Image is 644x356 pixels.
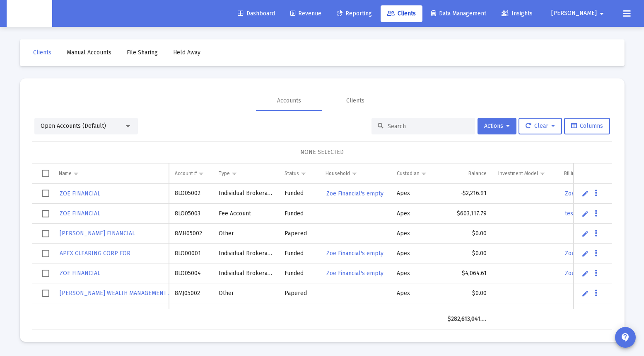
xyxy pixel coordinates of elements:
a: Held Away [166,44,207,61]
td: 8LO05002 [169,184,213,204]
a: test [564,207,576,219]
td: Other [213,283,279,303]
span: Actions [484,122,510,129]
span: Revenue [290,10,321,17]
div: NONE SELECTED [39,148,605,156]
a: Insights [495,5,539,22]
td: 8MJ05004 [169,303,213,323]
a: APEX CLEARING CORP FOR [59,247,131,259]
td: Column Custodian [391,163,441,183]
span: APEX CLEARING CORP FOR [60,250,130,257]
span: Show filter options for column 'Investment Model' [539,170,545,176]
span: [PERSON_NAME] WEALTH MANAGEMENT AND [60,290,179,297]
div: Household [326,170,350,177]
div: Account # [175,170,197,177]
span: Show filter options for column 'Type' [231,170,237,176]
td: Apex [391,224,441,244]
a: Zoe Financial's Household [564,188,634,200]
span: Clients [33,49,51,56]
td: Fee Account [213,204,279,224]
div: Select row [42,210,49,217]
td: 8MJ05002 [169,283,213,303]
td: Column Status [279,163,320,183]
span: Zoe Financial's empty [326,270,384,277]
td: Individual Brokerage [213,184,279,204]
td: Apex [391,263,441,283]
td: Apex [391,283,441,303]
a: Reporting [330,5,379,22]
div: Balance [468,170,487,177]
div: Funded [285,269,314,278]
td: Column Balance [442,163,492,183]
td: -$2,216.91 [442,184,492,204]
div: Select row [42,290,49,297]
td: 8LO00001 [169,244,213,263]
a: Edit [581,290,589,297]
td: Column Billing Group [558,163,642,183]
a: [PERSON_NAME] WEALTH MANAGEMENT AND [59,287,180,299]
a: Zoe Financial's Household [564,267,634,279]
a: Edit [581,190,589,197]
td: Column Investment Model [492,163,558,183]
div: Data grid [32,163,612,329]
td: Column Account # [169,163,213,183]
button: [PERSON_NAME] [541,5,617,22]
a: Clients [381,5,422,22]
span: Held Away [173,49,200,56]
span: Dashboard [238,10,275,17]
a: Clients [27,44,58,61]
img: Dashboard [13,5,46,22]
td: Individual Brokerage [213,263,279,283]
td: 8LO05003 [169,204,213,224]
div: $282,613,041.58 [448,315,487,323]
td: $0.00 [442,224,492,244]
a: Zoe Financial's empty [326,267,384,279]
td: Column Type [213,163,279,183]
td: Column Household [320,163,391,183]
td: Apex [391,204,441,224]
td: $0.00 [442,244,492,263]
td: Column Name [53,163,169,183]
td: Apex [391,303,441,323]
div: Select row [42,230,49,237]
mat-icon: contact_support [620,332,630,342]
div: Select row [42,190,49,197]
a: Data Management [425,5,493,22]
span: Insights [502,10,533,17]
div: Funded [285,189,314,198]
span: [PERSON_NAME] FINANCIAL [60,230,135,237]
span: Zoe Financial's Household [565,190,634,197]
a: ZOE FINANCIAL [59,188,101,200]
div: Select all [42,170,49,177]
div: Clients [346,97,364,105]
span: Data Management [431,10,486,17]
td: $0.00 [442,303,492,323]
span: Clear [526,122,555,129]
span: Manual Accounts [67,49,111,56]
td: Other [213,303,279,323]
mat-icon: arrow_drop_down [597,5,607,22]
a: Edit [581,210,589,217]
div: Investment Model [498,170,538,177]
span: Show filter options for column 'Status' [300,170,306,176]
span: File Sharing [127,49,158,56]
button: Columns [564,118,610,134]
a: ZOE FINANCIAL [59,267,101,279]
span: Open Accounts (Default) [41,122,106,129]
button: Actions [478,118,516,134]
span: Clients [387,10,416,17]
a: Dashboard [231,5,282,22]
span: test [565,210,575,217]
a: Manual Accounts [60,44,118,61]
a: Edit [581,250,589,257]
div: Funded [285,249,314,258]
div: Select row [42,250,49,257]
div: Papered [285,229,314,238]
span: Reporting [337,10,372,17]
span: ZOE FINANCIAL [60,210,100,217]
span: Zoe Financial's Household [565,270,634,277]
button: Clear [519,118,562,134]
td: $4,064.61 [442,263,492,283]
span: Zoe Financial's Household [565,250,634,257]
span: ZOE FINANCIAL [60,190,100,197]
